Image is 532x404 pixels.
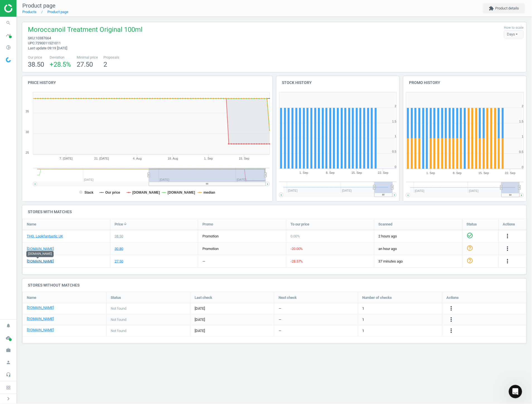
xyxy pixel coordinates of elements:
[519,120,524,123] text: 1.5
[168,191,195,194] tspan: [DOMAIN_NAME]
[3,18,14,28] i: search
[27,222,36,227] span: Name
[467,245,473,251] i: help_outline
[3,345,14,356] i: work
[504,233,511,240] button: more_vert
[3,42,14,53] i: pie_chart_outlined
[467,232,473,239] i: check_circle_outline
[279,329,281,334] span: —
[28,55,44,60] span: Our price
[202,247,219,251] span: promotion
[489,6,494,11] i: extension
[362,295,392,300] span: Number of checks
[362,306,364,311] span: 1
[504,25,524,30] label: How to scale
[505,171,516,175] tspan: 22. Sep
[279,306,281,311] span: —
[3,333,14,343] i: cloud_done
[448,316,455,323] i: more_vert
[195,318,270,323] span: [DATE]
[448,305,455,312] i: more_vert
[362,318,364,323] span: 1
[467,222,477,227] span: Status
[291,259,303,263] span: -28.57 %
[362,329,364,334] span: 1
[202,259,205,264] div: —
[522,165,524,169] text: 0
[504,245,511,252] button: more_vert
[3,30,14,40] i: timeline
[277,76,400,89] h4: Stock history
[168,157,178,160] tspan: 18. Aug
[239,157,250,160] tspan: 15. Sep
[448,305,455,312] button: more_vert
[202,234,219,238] span: promotion
[59,157,72,160] tspan: 7. [DATE]
[28,36,35,40] span: sku :
[35,36,51,40] span: 10387664
[111,329,126,334] span: Not found
[504,245,511,252] i: more_vert
[4,4,44,13] img: ajHJNr6hYgQAAAAASUVORK5CYII=
[503,222,515,227] span: Actions
[291,222,309,227] span: To our price
[27,234,63,239] a: THG. Lookfantastic UK
[379,234,458,239] span: 2 hours ago
[195,295,212,300] span: Last check
[519,150,524,153] text: 0.5
[379,246,458,251] span: an hour ago
[448,316,455,324] button: more_vert
[448,328,455,334] i: more_vert
[28,61,44,68] span: 38.50
[204,157,213,160] tspan: 1. Sep
[111,318,126,323] span: Not found
[448,328,455,335] button: more_vert
[132,191,160,194] tspan: [DOMAIN_NAME]
[22,205,526,218] h4: Stores with matches
[27,328,54,333] a: [DOMAIN_NAME]
[22,2,55,9] span: Product page
[22,279,526,292] h4: Stores without matches
[28,46,67,50] span: Last update 09:19 [DATE]
[3,357,14,368] i: person
[5,396,12,402] i: chevron_right
[395,104,396,108] text: 2
[105,191,120,194] tspan: Our price
[27,317,54,322] a: [DOMAIN_NAME]
[403,76,526,89] h4: Promo history
[26,151,29,154] text: 25
[195,329,270,334] span: [DATE]
[3,321,14,331] i: notifications
[27,259,54,264] a: [DOMAIN_NAME]
[6,57,11,62] img: wGWNvw8QSZomAAAAABJRU5ErkJggg==
[28,25,142,36] span: Moroccanoil Treatment Original 100ml
[77,55,98,60] span: Minimal price
[299,171,308,175] tspan: 1. Sep
[279,318,281,323] span: —
[392,150,396,153] text: 0.5
[50,61,71,68] span: +28.5 %
[522,104,524,108] text: 2
[133,157,142,160] tspan: 4. Aug
[103,61,107,68] span: 2
[1,395,15,403] button: chevron_right
[111,295,121,300] span: Status
[522,135,524,138] text: 1
[115,246,123,251] div: 30.80
[22,76,272,89] h4: Price history
[47,10,68,14] a: Product page
[204,191,215,194] tspan: median
[509,385,522,398] iframe: Intercom live chat
[453,171,462,175] tspan: 8. Sep
[27,306,54,311] a: [DOMAIN_NAME]
[504,258,511,264] i: more_vert
[291,234,300,238] span: 0.00 %
[378,171,389,175] tspan: 22. Sep
[77,61,93,68] span: 27.50
[195,306,270,311] span: [DATE]
[291,247,303,251] span: -20.00 %
[395,165,396,169] text: 0
[94,157,109,160] tspan: 21. [DATE]
[326,171,335,175] tspan: 8. Sep
[27,295,36,300] span: Name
